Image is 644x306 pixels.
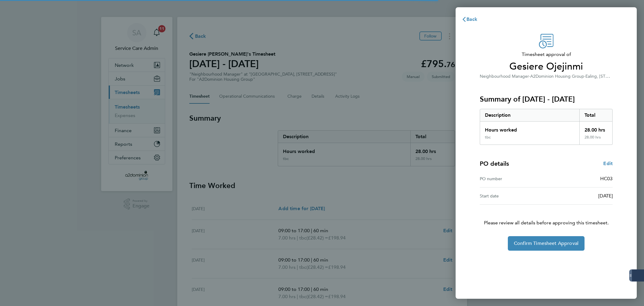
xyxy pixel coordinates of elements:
[480,109,613,145] div: Summary of 25 - 31 Aug 2025
[514,240,578,246] span: Confirm Timesheet Approval
[456,13,484,25] button: Back
[480,60,613,73] span: Gesiere Ojejinmi
[508,236,585,251] button: Confirm Timesheet Approval
[480,122,579,135] div: Hours worked
[480,175,546,182] div: PO number
[473,205,620,226] p: Please review all details before approving this timesheet.
[579,109,613,121] div: Total
[600,176,613,181] span: HC03
[579,122,613,135] div: 28.00 hrs
[579,135,613,145] div: 28.00 hrs
[480,192,546,200] div: Start date
[480,74,529,79] span: Neighbourhood Manager
[529,74,530,79] span: ·
[480,159,509,168] h4: PO details
[480,109,579,121] div: Description
[603,161,613,166] span: Edit
[546,192,613,200] div: [DATE]
[584,74,585,79] span: ·
[603,160,613,167] a: Edit
[585,73,638,79] span: Ealing, [STREET_ADDRESS]
[530,74,584,79] span: A2Dominion Housing Group
[485,135,491,140] div: tbc
[480,94,613,104] h3: Summary of [DATE] - [DATE]
[480,51,613,58] span: Timesheet approval of
[466,16,478,22] span: Back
